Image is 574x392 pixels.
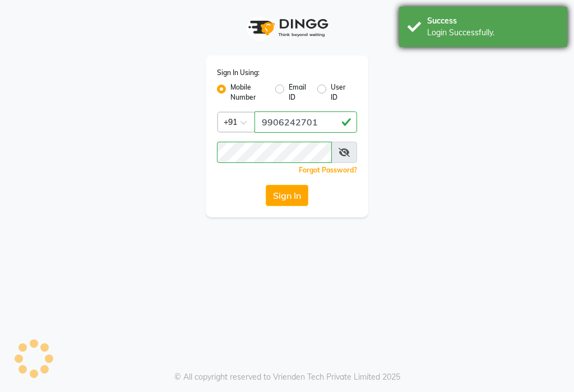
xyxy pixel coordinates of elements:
[254,111,357,133] input: Username
[242,11,332,44] img: logo1.svg
[331,82,348,102] label: User ID
[289,82,308,102] label: Email ID
[266,185,308,206] button: Sign In
[217,68,260,78] label: Sign In Using:
[217,142,332,163] input: Username
[427,15,559,27] div: Success
[299,166,357,174] a: Forgot Password?
[230,82,266,102] label: Mobile Number
[427,27,559,39] div: Login Successfully.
